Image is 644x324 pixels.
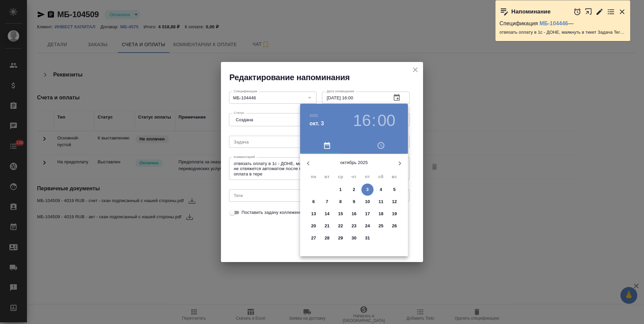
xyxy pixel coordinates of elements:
button: 1 [334,184,347,196]
span: сб [375,173,387,180]
p: Спецификация — [500,20,626,27]
p: 25 [379,223,384,229]
p: 8 [339,198,342,205]
button: 18 [375,208,387,220]
p: 31 [365,235,370,241]
span: вт [321,173,333,180]
button: 11 [375,196,387,208]
button: Редактировать [595,8,604,16]
button: 7 [321,196,333,208]
button: 12 [388,196,400,208]
span: вс [388,173,400,180]
button: 28 [321,232,333,244]
a: МБ-104446 [540,21,568,26]
p: 2 [353,186,355,193]
button: 20 [308,220,320,232]
button: 2 [348,184,360,196]
span: ср [334,173,347,180]
p: 21 [325,223,330,229]
p: 23 [352,223,357,229]
button: Отложить [573,8,581,16]
p: 20 [311,223,316,229]
span: пн [308,173,320,180]
p: 4 [380,186,382,193]
button: 27 [308,232,320,244]
button: 26 [388,220,400,232]
button: 17 [361,208,374,220]
button: окт. 3 [310,120,324,128]
p: 26 [392,223,397,229]
p: 7 [326,198,328,205]
button: 29 [334,232,347,244]
p: 1 [339,186,342,193]
p: 28 [325,235,330,241]
button: Перейти в todo [607,8,615,16]
p: Напоминание [511,8,551,15]
p: 29 [338,235,343,241]
p: 12 [392,198,397,205]
button: 31 [361,232,374,244]
button: 24 [361,220,374,232]
button: 00 [378,111,395,130]
button: 25 [375,220,387,232]
p: 18 [379,210,384,217]
button: 13 [308,208,320,220]
h3: : [372,111,376,130]
p: 14 [325,210,330,217]
p: 22 [338,223,343,229]
p: 9 [353,198,355,205]
button: 4 [375,184,387,196]
button: 6 [308,196,320,208]
p: 11 [379,198,384,205]
p: 27 [311,235,316,241]
button: 16 [353,111,371,130]
button: 14 [321,208,333,220]
button: 3 [361,184,374,196]
button: 15 [334,208,347,220]
p: 10 [365,198,370,205]
button: 30 [348,232,360,244]
button: 2025 [310,114,318,118]
p: 3 [366,186,368,193]
p: 16 [352,210,357,217]
button: 21 [321,220,333,232]
button: 16 [348,208,360,220]
span: пт [361,173,374,180]
button: 22 [334,220,347,232]
button: Закрыть [618,8,626,16]
button: 19 [388,208,400,220]
p: 17 [365,210,370,217]
p: 5 [393,186,395,193]
p: 30 [352,235,357,241]
button: 5 [388,184,400,196]
p: октябрь 2025 [316,159,392,166]
span: чт [348,173,360,180]
p: 13 [311,210,316,217]
button: Открыть в новой вкладке [585,4,592,19]
p: отвязать оплату в 1с - ДОНЕ, маякнуть в тикет Задача TeraHelp-91, ЕСЛИ оплата не отвяжется автома... [500,29,626,36]
button: 8 [334,196,347,208]
p: 19 [392,210,397,217]
p: 6 [312,198,315,205]
button: 9 [348,196,360,208]
button: 23 [348,220,360,232]
button: 10 [361,196,374,208]
p: 15 [338,210,343,217]
p: 24 [365,223,370,229]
